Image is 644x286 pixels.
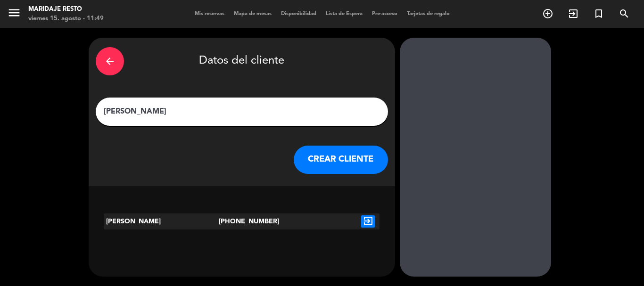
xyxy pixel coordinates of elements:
span: Mis reservas [190,11,229,16]
span: Pre-acceso [367,11,402,16]
i: arrow_back [104,56,116,67]
i: add_circle_outline [542,8,553,19]
div: Datos del cliente [96,45,388,78]
span: Mapa de mesas [229,11,276,16]
button: CREAR CLIENTE [294,146,388,174]
span: Tarjetas de regalo [402,11,454,16]
span: Disponibilidad [276,11,321,16]
div: [PHONE_NUMBER] [219,213,265,229]
i: menu [7,6,21,20]
i: search [619,8,630,19]
input: Escriba nombre, correo electrónico o número de teléfono... [103,105,381,118]
div: Maridaje Resto [28,5,104,14]
i: exit_to_app [568,8,579,19]
button: menu [7,6,21,23]
div: viernes 15. agosto - 11:49 [28,14,104,24]
span: Lista de Espera [321,11,367,16]
i: turned_in_not [593,8,604,19]
div: [PERSON_NAME] [104,213,219,229]
i: exit_to_app [361,215,375,228]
